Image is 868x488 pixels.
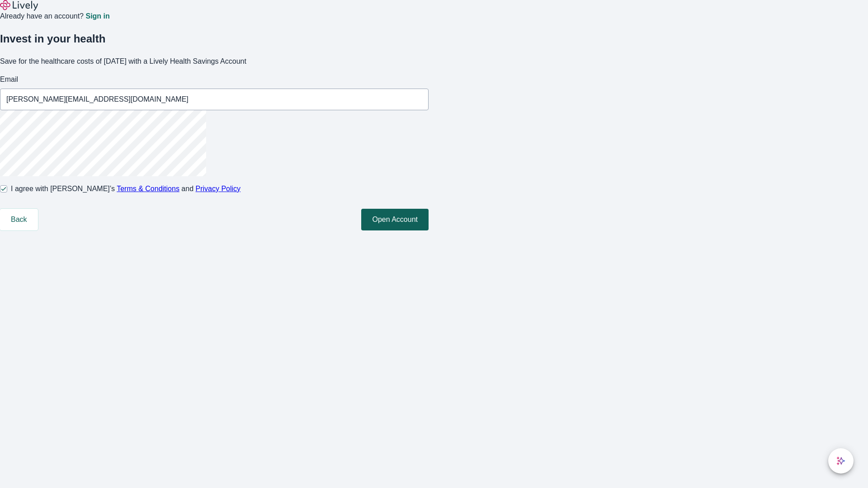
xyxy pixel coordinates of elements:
[828,448,854,474] button: chat
[117,185,179,192] a: Terms & Conditions
[836,456,845,465] svg: Lively AI Assistant
[11,183,241,194] span: I agree with [PERSON_NAME]’s and
[196,185,241,192] a: Privacy Policy
[85,13,109,20] a: Sign in
[361,209,429,230] button: Open Account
